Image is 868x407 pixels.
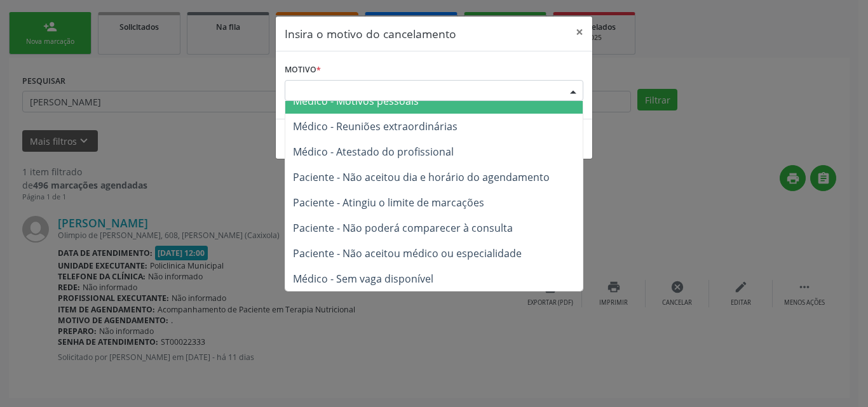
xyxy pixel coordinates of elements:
button: Close [567,17,592,48]
span: Médico - Sem vaga disponível [293,272,433,286]
span: Paciente - Atingiu o limite de marcações [293,196,484,210]
span: Médico - Motivos pessoais [293,94,419,108]
span: Paciente - Não aceitou dia e horário do agendamento [293,170,550,184]
label: Motivo [285,60,321,80]
span: Médico - Reuniões extraordinárias [293,119,458,133]
span: Paciente - Não poderá comparecer à consulta [293,221,513,235]
span: Médico - Atestado do profissional [293,145,454,159]
span: Paciente - Não aceitou médico ou especialidade [293,246,522,260]
h5: Insira o motivo do cancelamento [285,25,456,42]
